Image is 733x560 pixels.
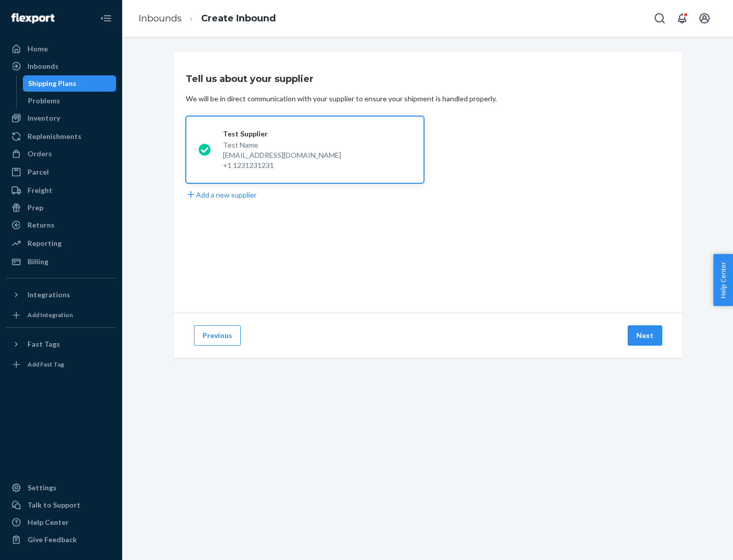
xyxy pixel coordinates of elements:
div: Fast Tags [27,339,60,349]
a: Create Inbound [201,13,276,24]
a: Inbounds [6,58,116,74]
a: Help Center [6,514,116,530]
img: Flexport logo [11,13,54,23]
button: Fast Tags [6,336,116,352]
div: Settings [27,483,57,493]
a: Talk to Support [6,497,116,513]
div: Problems [28,96,60,106]
a: Settings [6,480,116,496]
div: We will be in direct communication with your supplier to ensure your shipment is handled properly. [186,94,497,104]
div: Billing [27,257,48,267]
a: Problems [23,93,117,109]
h3: Tell us about your supplier [186,72,314,86]
ol: breadcrumbs [130,4,284,34]
div: Inventory [27,113,60,123]
div: Integrations [27,290,70,300]
div: Help Center [27,517,69,527]
div: Give Feedback [27,535,77,545]
button: Open Search Box [650,8,670,29]
a: Inventory [6,110,116,126]
a: Freight [6,182,116,199]
a: Returns [6,217,116,233]
div: Add Integration [27,311,73,319]
button: Add a new supplier [186,189,257,200]
a: Billing [6,254,116,270]
div: Returns [27,220,54,230]
button: Next [628,325,662,346]
div: Parcel [27,167,49,177]
a: Add Fast Tag [6,356,116,373]
div: Inbounds [27,61,59,71]
button: Integrations [6,287,116,303]
a: Reporting [6,235,116,251]
div: Talk to Support [27,500,80,510]
a: Parcel [6,164,116,180]
a: Prep [6,200,116,216]
div: Add Fast Tag [27,360,64,369]
a: Inbounds [138,13,182,24]
div: Orders [27,149,52,159]
button: Close Navigation [96,8,116,29]
a: Orders [6,146,116,162]
div: Replenishments [27,131,81,142]
button: Help Center [713,254,733,306]
div: Prep [27,203,43,213]
button: Give Feedback [6,531,116,548]
div: Freight [27,185,52,195]
button: Previous [194,325,241,346]
div: Reporting [27,238,62,248]
a: Replenishments [6,128,116,145]
div: Home [27,44,48,54]
button: Open account menu [694,8,715,29]
a: Shipping Plans [23,75,117,92]
div: Shipping Plans [28,78,76,89]
a: Home [6,41,116,57]
a: Add Integration [6,307,116,323]
button: Open notifications [672,8,692,29]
